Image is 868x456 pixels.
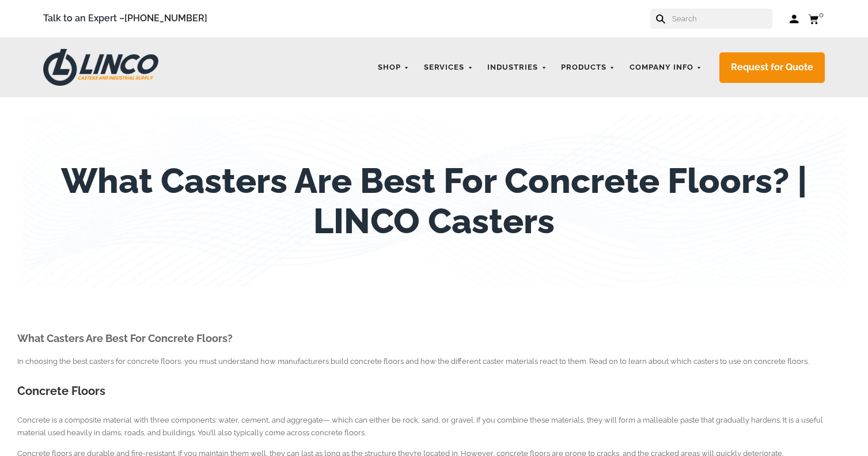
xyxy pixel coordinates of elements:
span: 0 [819,10,824,19]
a: [PHONE_NUMBER] [124,13,207,24]
a: Products [555,56,621,79]
span: Concrete Floors [17,384,105,398]
img: LINCO CASTERS & INDUSTRIAL SUPPLY [43,49,158,86]
span: In choosing the best casters for concrete floors, you must understand how manufacturers build con... [17,357,809,366]
span: What Casters Are Best For Concrete Floors? [17,332,233,344]
span: Talk to an Expert – [43,11,207,26]
h1: What Casters Are Best For Concrete Floors? | LINCO Casters [17,161,851,241]
a: Log in [790,13,799,25]
a: Services [418,56,479,79]
a: Company Info [624,56,708,79]
a: 0 [808,12,825,26]
a: Shop [372,56,415,79]
a: Industries [482,56,552,79]
span: — which can either be rock, sand, or gravel. If you combine these materials, they will form a mal... [17,416,823,438]
input: Search [671,9,772,29]
span: Concrete is a composite material with three components: water, cement, and aggregate [17,416,823,438]
a: Request for Quote [719,52,825,83]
